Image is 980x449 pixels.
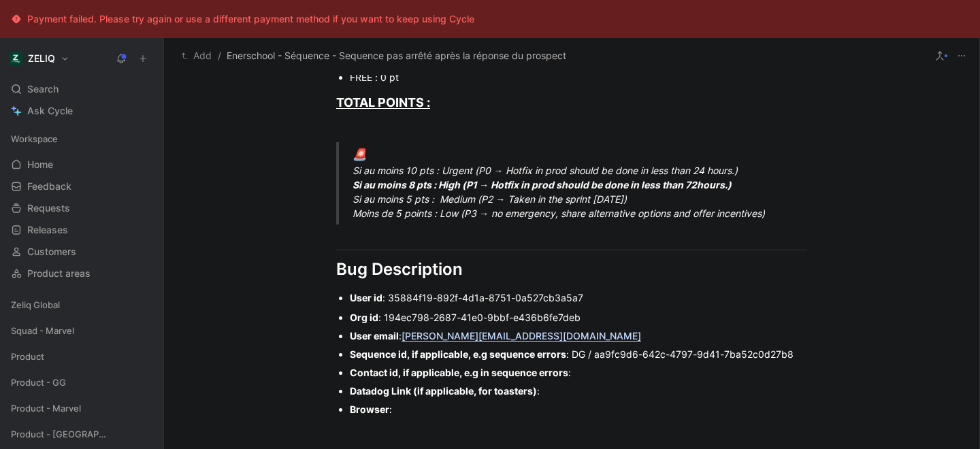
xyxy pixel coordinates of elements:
[11,132,58,146] span: Workspace
[11,401,81,415] span: Product - Marvel
[11,350,44,363] span: Product
[350,330,399,342] strong: User email
[5,176,158,197] a: Feedback
[350,348,566,360] strong: Sequence id, if applicable, e.g sequence errors
[11,427,109,441] span: Product - [GEOGRAPHIC_DATA]
[5,242,158,262] a: Customers
[336,257,807,282] div: Bug Description
[350,385,537,397] strong: Datadog Link (if applicable, for toasters)
[5,129,158,149] div: Workspace
[353,179,732,190] strong: Si au moins 8 pts : High (P1 → Hotfix in prod should be done in less than 72hours.)
[350,292,382,303] strong: User id
[5,346,158,367] div: Product
[5,320,158,345] div: Squad - Marvel
[27,180,71,193] span: Feedback
[5,372,158,393] div: Product - GG
[336,95,430,110] u: TOTAL POINTS :
[350,402,807,416] div: :
[27,11,474,27] div: Payment failed. Please try again or use a different payment method if you want to keep using Cycle
[350,347,807,361] div: : DG / aa9fc9d6-642c-4797-9d41-7ba52c0d27b8
[178,48,215,64] button: Add
[27,103,73,119] span: Ask Cycle
[5,154,158,175] a: Home
[5,398,158,418] div: Product - Marvel
[11,298,60,312] span: Zeliq Global
[5,263,158,284] a: Product areas
[5,295,158,319] div: Zeliq Global
[5,320,158,341] div: Squad - Marvel
[27,223,68,237] span: Releases
[5,372,158,397] div: Product - GG
[27,267,91,280] span: Product areas
[5,49,73,68] button: ZELIQZELIQ
[11,324,74,337] span: Squad - Marvel
[27,201,70,215] span: Requests
[350,70,807,84] div: FREE : 0 pt
[227,48,566,64] span: Enerschool - Séquence - Sequence pas arrêté après la réponse du prospect
[28,52,55,65] h1: ZELIQ
[5,101,158,121] a: Ask Cycle
[350,367,568,378] strong: Contact id, if applicable, e.g in sequence errors
[5,424,158,448] div: Product - [GEOGRAPHIC_DATA]
[402,330,641,342] a: [PERSON_NAME][EMAIL_ADDRESS][DOMAIN_NAME]
[27,245,76,259] span: Customers
[350,384,807,398] div: :
[5,424,158,444] div: Product - [GEOGRAPHIC_DATA]
[353,148,367,161] span: 🚨
[350,312,378,323] strong: Org id
[5,398,158,422] div: Product - Marvel
[27,81,59,97] span: Search
[5,79,158,99] div: Search
[5,220,158,240] a: Releases
[5,198,158,218] a: Requests
[350,403,389,415] strong: Browser
[11,376,66,389] span: Product - GG
[350,310,807,325] div: : 194ec798-2687-41e0-9bbf-e436b6fe7deb
[353,146,823,221] div: Si au moins 10 pts : Urgent (P0 → Hotfix in prod should be done in less than 24 hours.) Si au moi...
[5,295,158,315] div: Zeliq Global
[9,52,22,65] img: ZELIQ
[350,290,807,305] div: : 35884f19-892f-4d1a-8751-0a527cb3a5a7
[5,346,158,371] div: Product
[350,365,807,380] div: :
[218,48,221,64] span: /
[350,329,807,343] div: :
[27,158,53,171] span: Home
